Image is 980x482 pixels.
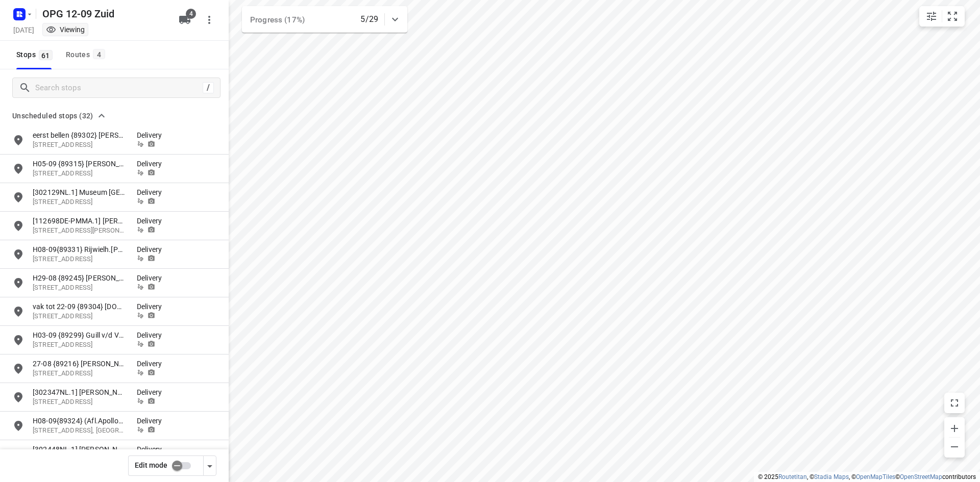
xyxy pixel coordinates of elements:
[175,10,195,30] button: 4
[93,49,105,59] span: 4
[137,130,167,140] p: Delivery
[39,50,53,60] span: 61
[758,473,976,480] li: © 2025 , © , © © contributors
[33,359,127,369] p: 27-08 {89216} H.Mulder & Zoon
[46,24,85,35] div: You are currently in view mode. To make any changes, go to edit project.
[35,80,203,96] input: Search stops
[33,387,127,397] p: [302347NL.1] [PERSON_NAME]
[33,197,127,207] p: Steenstraat 37, 4561AR, Hulst, NL
[16,48,56,61] span: Stops
[942,6,963,27] button: Fit zoom
[137,187,167,197] p: Delivery
[66,48,108,61] div: Routes
[204,459,216,472] div: Driver app settings
[250,15,305,24] span: Progress (17%)
[137,330,167,340] p: Delivery
[33,340,127,350] p: Heuvelstraat 141, 5038SM, Tilburg, NL
[900,473,942,480] a: OpenStreetMap
[856,473,895,480] a: OpenMapTiles
[33,397,127,407] p: Jacobusstraat 39, 4834WL, Breda, NL
[137,301,167,312] p: Delivery
[199,10,219,30] button: More
[137,244,167,255] p: Delivery
[203,82,214,93] div: /
[33,187,127,197] p: [302129NL.1] Museum Huist 's-Landsh
[33,226,127,236] p: Buschgasse 29a, 52152, Simmerath, DE
[137,359,167,369] p: Delivery
[33,330,127,340] p: H03-09 {89299} Guill v/d Ven Fietsspecialist
[33,301,127,312] p: vak tot 22-09 {89304} FixFiets.nl
[137,416,167,426] p: Delivery
[33,273,127,283] p: H29-08 {89245} Van der Wolf fietsen
[778,473,807,480] a: Routetitan
[137,387,167,397] p: Delivery
[242,6,407,33] div: Progress (17%)5/29
[33,369,127,378] p: Molenstraat 12, 2181JB, Hillegom, NL
[33,283,127,293] p: Raadhuisstraat 63, 2101HD, Heemstede, NL
[135,461,167,469] span: Edit mode
[33,312,127,321] p: Kotter 3, 3232CN, Brielle, NL
[33,140,127,150] p: Laanstraat 28, 3743BG, Baarn, NL
[8,110,110,122] button: Unscheduled stops (32)
[33,255,127,264] p: Lange Noordstraat 53, 4331CH, Middelburg, NL
[33,444,127,454] p: [302448NL.1] [PERSON_NAME]
[33,169,127,179] p: Molenstraat 12, 2181JB, Hillegom, NL
[919,6,965,27] div: small contained button group
[137,444,167,454] p: Delivery
[360,13,378,26] p: 5/29
[921,6,942,27] button: Map settings
[814,473,849,480] a: Stadia Maps
[33,416,127,426] p: H08-09{89324} (Afl.Apollobuurt) ZFP
[186,9,196,19] span: 4
[137,159,167,169] p: Delivery
[33,130,127,140] p: eerst bellen {89302} Robert Harms Tweewielers
[137,273,167,283] p: Delivery
[12,110,93,122] span: Unscheduled stops (32)
[33,426,127,436] p: Beethovenstraat 86, 1077JN, Amsterdam, nl
[137,216,167,226] p: Delivery
[33,159,127,169] p: H05-09 {89315} H.Mulder &amp;amp;amp; Zoon
[33,244,127,255] p: H08-09{89331} Rijwielh.Rens Petiet
[33,216,127,226] p: [112698DE-PMMA.1] Stefan Jerusalem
